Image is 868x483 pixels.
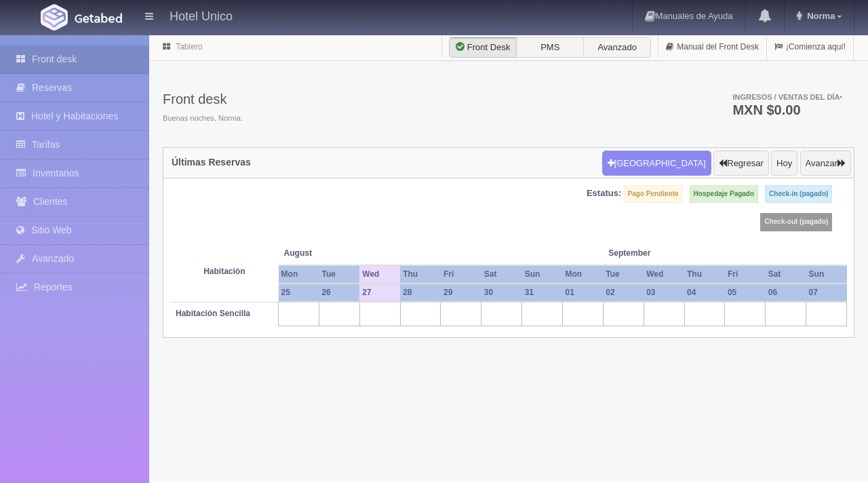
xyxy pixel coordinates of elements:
button: Avanzar [800,151,851,176]
th: 06 [766,284,806,302]
span: Norma [804,11,835,21]
th: Thu [400,265,441,284]
th: Tue [319,265,359,284]
th: 01 [563,284,604,302]
strong: Habitación [203,267,245,276]
button: Regresar [713,151,768,176]
b: Habitación Sencilla [176,309,250,318]
th: 04 [684,284,725,302]
th: Mon [563,265,604,284]
h3: MXN $0.00 [732,103,842,117]
th: Fri [441,265,481,284]
label: Pago Pendiente [624,185,683,203]
label: Check-in (pagado) [765,185,832,203]
th: Sat [481,265,522,284]
th: 07 [806,284,847,302]
a: Tablero [176,42,202,52]
img: Getabed [41,4,68,31]
th: 03 [644,284,684,302]
span: Buenas noches, Norma. [163,113,243,124]
img: Getabed [75,13,122,23]
h3: Front desk [163,92,243,107]
label: Estatus: [587,187,621,200]
th: 29 [441,284,481,302]
th: Sun [522,265,563,284]
label: Hospedaje Pagado [690,185,758,203]
label: Check-out (pagado) [760,213,832,231]
label: Front Desk [449,37,517,58]
a: ¡Comienza aquí! [767,34,853,60]
th: 25 [279,284,319,302]
th: Wed [359,265,400,284]
th: 26 [319,284,359,302]
th: 30 [481,284,522,302]
th: 31 [522,284,563,302]
span: August [284,248,355,259]
button: [GEOGRAPHIC_DATA] [602,151,711,176]
th: Wed [644,265,684,284]
label: Avanzado [583,37,651,58]
a: Manual del Front Desk [658,34,766,60]
th: 05 [725,284,766,302]
th: Mon [279,265,319,284]
th: 28 [400,284,441,302]
th: Sat [766,265,806,284]
th: Fri [725,265,766,284]
label: PMS [516,37,584,58]
th: 27 [359,284,400,302]
h4: Hotel Unico [170,7,233,24]
th: Sun [806,265,847,284]
span: Ingresos / Ventas del día [732,93,842,101]
th: 02 [603,284,644,302]
span: September [608,248,679,259]
button: Hoy [771,151,797,176]
th: Tue [603,265,644,284]
th: Thu [684,265,725,284]
h4: Últimas Reservas [172,157,251,168]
